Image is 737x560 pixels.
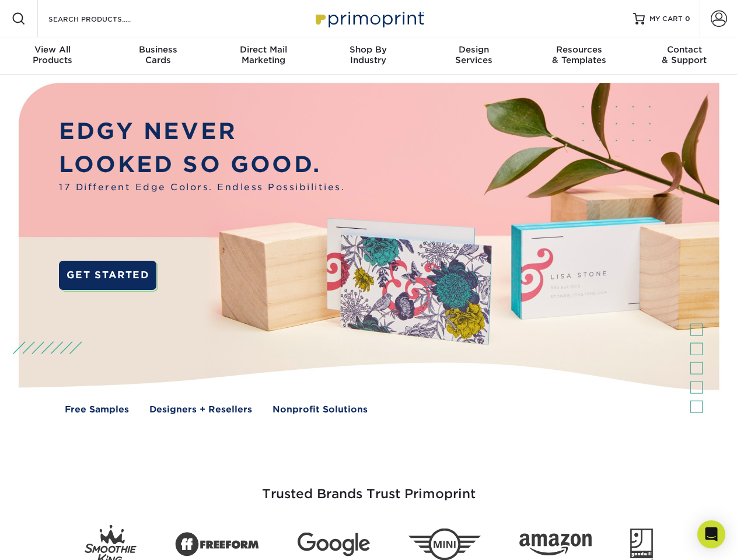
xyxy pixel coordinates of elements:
input: SEARCH PRODUCTS..... [47,12,161,26]
div: & Support [632,44,737,65]
a: Resources& Templates [526,37,631,75]
div: Marketing [211,44,316,65]
a: Designers + Resellers [149,403,252,416]
a: Free Samples [65,403,129,416]
span: Design [421,44,526,55]
a: Shop ByIndustry [316,37,421,75]
img: Google [298,533,370,556]
a: GET STARTED [59,261,156,290]
span: Contact [632,44,737,55]
p: LOOKED SO GOOD. [59,148,345,181]
span: Direct Mail [211,44,316,55]
div: Cards [105,44,210,65]
p: EDGY NEVER [59,115,345,148]
span: Resources [526,44,631,55]
a: Nonprofit Solutions [273,403,368,416]
span: 0 [685,15,690,23]
a: Contact& Support [632,37,737,75]
div: Open Intercom Messenger [697,520,725,548]
img: Primoprint [310,6,427,31]
h3: Trusted Brands Trust Primoprint [27,459,710,516]
div: Industry [316,44,421,65]
a: BusinessCards [105,37,210,75]
span: Business [105,44,210,55]
span: MY CART [649,14,683,24]
div: & Templates [526,44,631,65]
img: Goodwill [630,528,653,560]
div: Services [421,44,526,65]
span: Shop By [316,44,421,55]
a: Direct MailMarketing [211,37,316,75]
span: 17 Different Edge Colors. Endless Possibilities. [59,181,345,194]
img: Amazon [519,534,592,556]
a: DesignServices [421,37,526,75]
